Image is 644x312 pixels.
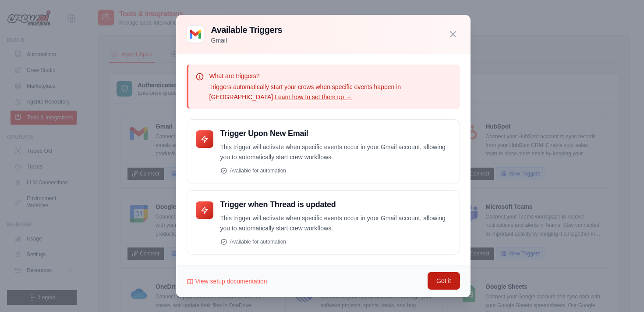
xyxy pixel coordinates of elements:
div: Available for automation [220,167,451,174]
p: This trigger will activate when specific events occur in your Gmail account, allowing you to auto... [220,142,451,162]
h4: Trigger Upon New Email [220,129,451,139]
h3: Available Triggers [211,24,283,36]
p: What are triggers? [209,72,453,80]
a: Learn how to set them up → [275,93,352,100]
a: View setup documentation [187,277,267,286]
h4: Trigger when Thread is updated [220,200,451,210]
button: Got it [428,272,460,290]
p: Triggers automatically start your crews when specific events happen in [GEOGRAPHIC_DATA]. [209,82,453,102]
p: This trigger will activate when specific events occur in your Gmail account, allowing you to auto... [220,213,451,233]
img: Gmail [187,25,204,43]
div: Available for automation [220,238,451,245]
p: Gmail [211,36,283,45]
span: View setup documentation [195,277,267,286]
